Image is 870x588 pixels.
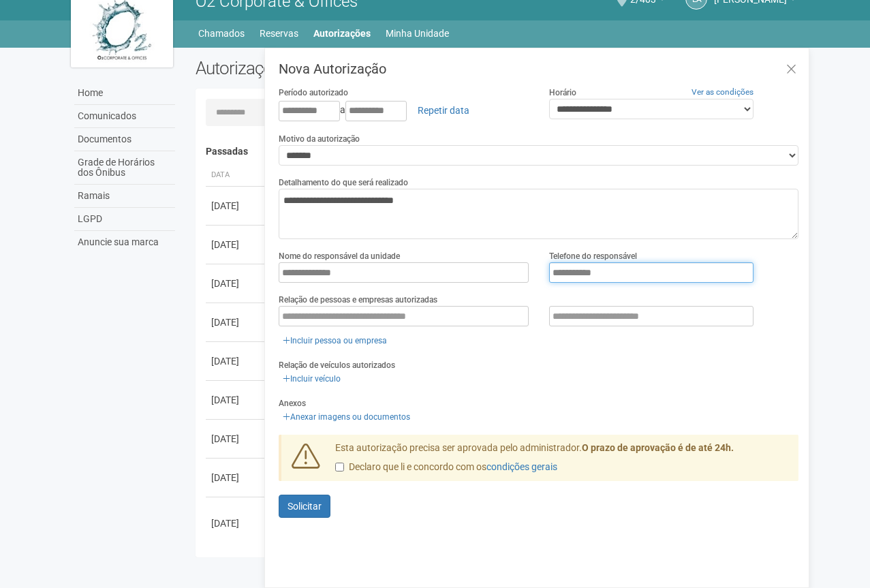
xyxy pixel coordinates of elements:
label: Relação de pessoas e empresas autorizadas [279,294,437,306]
a: Comunicados [74,105,175,128]
h3: Nova Autorização [279,62,798,76]
a: Repetir data [409,99,478,122]
div: a [279,99,529,122]
a: Anuncie sua marca [74,231,175,253]
a: Reservas [260,24,298,43]
th: Data [206,164,267,187]
a: Home [74,82,175,105]
a: Incluir veículo [279,371,345,386]
div: [DATE] [211,516,262,530]
h4: Passadas [206,146,790,157]
strong: O prazo de aprovação é de até 24h. [582,442,734,453]
label: Período autorizado [279,87,348,99]
label: Detalhamento do que será realizado [279,176,408,189]
div: [DATE] [211,315,262,329]
div: [DATE] [211,393,262,407]
div: [DATE] [211,277,262,290]
input: Declaro que li e concordo com oscondições gerais [335,463,344,471]
label: Telefone do responsável [549,250,637,262]
div: [DATE] [211,354,262,368]
div: [DATE] [211,471,262,484]
a: Minha Unidade [386,24,449,43]
a: LGPD [74,208,175,231]
a: Autorizações [313,24,371,43]
label: Motivo da autorização [279,133,360,145]
a: Grade de Horários dos Ônibus [74,151,175,185]
label: Relação de veículos autorizados [279,359,395,371]
a: Anexar imagens ou documentos [279,409,414,424]
div: [DATE] [211,238,262,251]
div: Esta autorização precisa ser aprovada pelo administrador. [325,442,799,481]
label: Anexos [279,397,306,409]
a: condições gerais [486,461,557,472]
label: Horário [549,87,576,99]
div: [DATE] [211,199,262,213]
a: Ver as condições [692,87,754,97]
label: Nome do responsável da unidade [279,250,400,262]
button: Solicitar [279,495,330,518]
a: Documentos [74,128,175,151]
span: Solicitar [288,501,322,512]
a: Incluir pessoa ou empresa [279,333,391,348]
h2: Autorizações [196,58,487,78]
div: [DATE] [211,432,262,446]
label: Declaro que li e concordo com os [335,461,557,474]
a: Ramais [74,185,175,208]
a: Chamados [198,24,245,43]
